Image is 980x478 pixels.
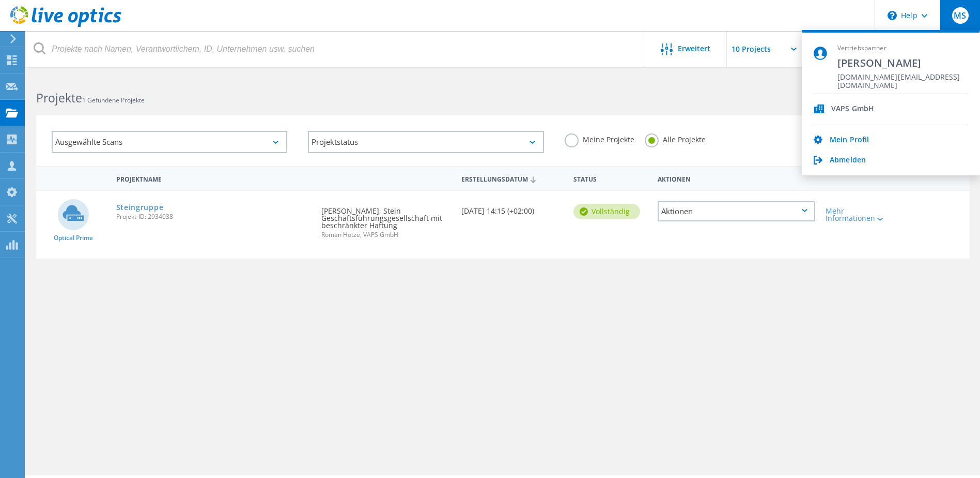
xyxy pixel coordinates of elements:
[116,214,312,220] span: Projekt-ID: 2934038
[26,31,645,67] input: Projekte nach Namen, Verantwortlichem, ID, Unternehmen usw. suchen
[52,131,287,153] div: Ausgewählte Scans
[36,89,82,106] b: Projekte
[308,131,543,153] div: Projektstatus
[565,133,634,143] label: Meine Projekte
[82,96,145,104] span: 1 Gefundene Projekte
[456,191,568,225] div: [DATE] 14:15 (+02:00)
[826,207,890,222] div: Mehr Informationen
[678,45,710,52] span: Erweitert
[831,104,874,114] span: VAPS GmbH
[54,235,93,241] span: Optical Prime
[116,204,164,211] a: Steingruppe
[658,201,815,221] div: Aktionen
[837,56,968,70] span: [PERSON_NAME]
[316,191,456,248] div: [PERSON_NAME], Stein Geschäftsführungsgesellschaft mit beschränkter Haftung
[573,204,640,219] div: vollständig
[837,73,968,83] span: [DOMAIN_NAME][EMAIL_ADDRESS][DOMAIN_NAME]
[888,11,897,20] svg: \n
[830,136,869,145] a: Mein Profil
[456,169,568,188] div: Erstellungsdatum
[830,156,866,166] a: Abmelden
[568,169,652,188] div: Status
[837,44,968,53] span: Vertriebspartner
[645,133,706,143] label: Alle Projekte
[954,11,966,20] span: MS
[321,232,451,238] span: Roman Hotze, VAPS GmbH
[111,169,317,188] div: Projektname
[652,169,820,188] div: Aktionen
[10,22,121,29] a: Live Optics Dashboard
